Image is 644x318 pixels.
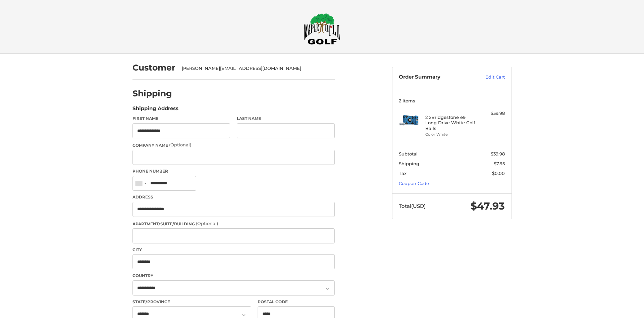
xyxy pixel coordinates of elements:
[132,273,335,279] label: Country
[494,161,505,166] span: $7.95
[304,13,340,45] img: Maple Hill Golf
[132,247,335,253] label: City
[399,161,419,166] span: Shipping
[132,62,175,73] h2: Customer
[471,74,505,81] a: Edit Cart
[132,142,335,148] label: Company Name
[132,88,172,99] h2: Shipping
[399,74,471,81] h3: Order Summary
[132,220,335,227] label: Apartment/Suite/Building
[399,171,407,176] span: Tax
[399,203,426,209] span: Total (USD)
[425,132,477,137] li: Color White
[492,171,505,176] span: $0.00
[182,65,328,72] div: [PERSON_NAME][EMAIL_ADDRESS][DOMAIN_NAME]
[491,151,505,156] span: $39.98
[132,116,230,122] label: First Name
[399,181,429,186] a: Coupon Code
[399,98,505,103] h3: 2 Items
[237,116,335,122] label: Last Name
[7,289,80,311] iframe: Gorgias live chat messenger
[132,194,335,200] label: Address
[169,142,191,147] small: (Optional)
[132,299,251,305] label: State/Province
[258,299,335,305] label: Postal Code
[425,115,477,131] h4: 2 x Bridgestone e9 Long Drive White Golf Balls
[132,105,178,116] legend: Shipping Address
[471,200,505,212] span: $47.93
[196,221,218,226] small: (Optional)
[399,151,418,156] span: Subtotal
[478,110,505,117] div: $39.98
[132,168,335,174] label: Phone Number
